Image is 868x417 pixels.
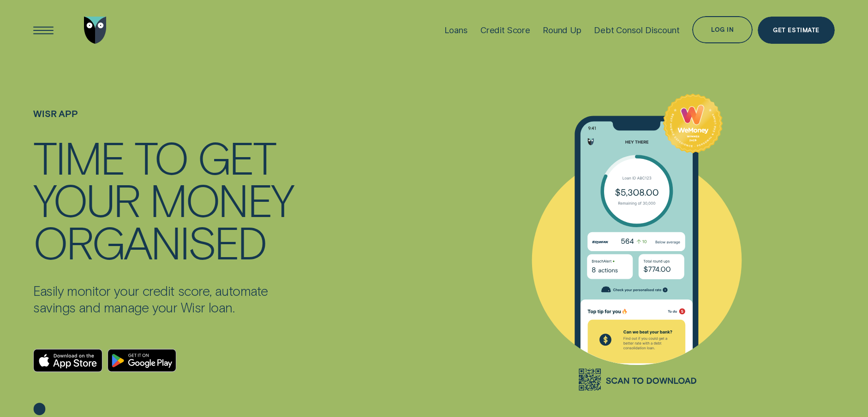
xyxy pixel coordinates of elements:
img: Wisr [84,17,107,44]
button: Log in [692,16,753,43]
div: Debt Consol Discount [594,25,679,35]
a: Android App on Google Play [108,349,176,372]
div: Credit Score [480,25,530,35]
a: Download on the App Store [33,349,102,372]
button: Open Menu [30,17,57,44]
p: Easily monitor your credit score, automate savings and manage your Wisr loan. [33,283,297,316]
h4: TIME TO GET YOUR MONEY ORGANISED [33,136,297,263]
h1: WISR APP [33,108,297,136]
div: TO [134,136,187,178]
a: Get Estimate [758,17,834,44]
div: TIME [33,136,124,178]
div: ORGANISED [33,221,265,263]
div: Loans [444,25,468,35]
div: GET [198,136,275,178]
div: Round Up [543,25,581,35]
div: MONEY [150,178,293,221]
div: YOUR [33,178,139,221]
